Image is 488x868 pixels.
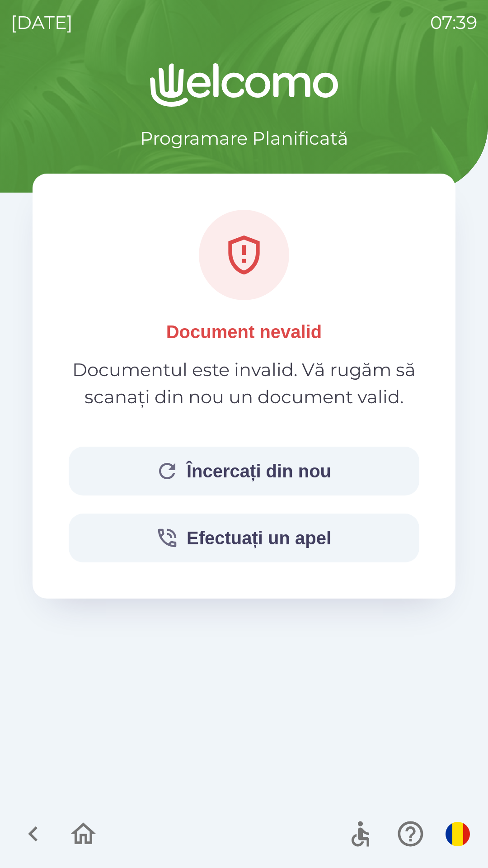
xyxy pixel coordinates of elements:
p: 07:39 [430,9,477,36]
p: Programare Planificată [140,125,348,152]
img: ro flag [446,822,470,846]
p: Document nevalid [166,318,322,345]
button: Încercați din nou [69,447,419,495]
img: Logo [33,63,455,107]
button: Efectuați un apel [69,514,419,562]
p: [DATE] [11,9,73,36]
p: Documentul este invalid. Vă rugăm să scanați din nou un document valid. [69,356,419,410]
